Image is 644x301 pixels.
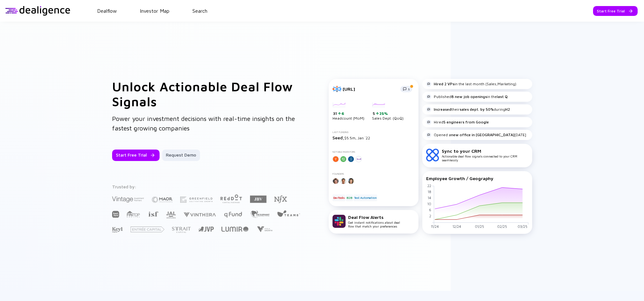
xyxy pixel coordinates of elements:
strong: 8 new job openings [451,94,487,99]
div: Employee Growth / Geography [426,176,528,181]
img: Greenfield Partners [180,197,212,203]
a: Search [192,8,207,14]
div: Founders [333,172,415,175]
img: JBV Capital [250,195,267,203]
div: Opened a [DATE] [426,132,526,137]
a: Dealflow [97,8,117,14]
tspan: 01/25 [475,224,484,228]
img: FINTOP Capital [127,211,140,218]
strong: new office in [GEOGRAPHIC_DATA] [451,132,514,137]
tspan: 10 [427,202,431,206]
div: B2B [346,194,353,201]
button: Start Free Trial [112,150,160,161]
strong: last Q [497,94,508,99]
div: $5.5m, Jan `22 [333,135,415,140]
div: Actionable deal flow signals connected to your CRM seamlessly [442,148,528,162]
img: Key1 Capital [112,227,123,233]
tspan: 02/25 [497,224,507,228]
div: their during [426,107,510,112]
div: Last Funding [333,131,415,134]
img: JAL Ventures [166,212,176,219]
div: Test Automation [354,194,377,201]
div: Sales Dept. (QoQ) [372,102,404,121]
img: Vinthera [183,212,216,218]
tspan: 11/24 [431,224,439,228]
strong: H2 [505,107,510,112]
img: Team8 [277,210,300,217]
img: Entrée Capital [131,227,164,232]
button: Request Demo [162,150,200,161]
img: Q Fund [224,211,242,218]
tspan: 18 [427,189,431,193]
tspan: 2 [429,214,431,218]
strong: Hired 2 VPs [434,81,454,86]
img: Jerusalem Venture Partners [198,227,214,232]
tspan: 12/24 [452,224,461,228]
div: in the last month (Sales,Marketing) [426,81,516,87]
img: Lumir Ventures [221,227,248,232]
div: Hired [426,120,489,125]
img: Maor Investments [152,194,173,205]
div: 6 [341,111,344,116]
tspan: 03/25 [518,224,527,228]
div: Sync to your CRM [442,148,528,154]
div: Headcount (MoM) [333,102,364,121]
div: Trusted by: [112,184,301,189]
img: Red Dot Capital Partners [220,193,242,204]
div: Notable Investors [333,150,415,153]
div: Deal Flow Alerts [348,214,400,220]
div: 25% [379,111,388,116]
strong: Increased [434,107,451,112]
div: [URL] [343,86,397,92]
div: Get instant notifications about deal flow that match your preferences [348,214,400,228]
h1: Unlock Actionable Deal Flow Signals [112,79,303,109]
button: Start Free Trial [593,6,638,16]
img: The Elephant [250,211,269,218]
tspan: 14 [427,195,431,199]
strong: sales dept. by 50% [460,107,494,112]
img: Vintage Investment Partners [112,196,144,203]
span: Power your investment decisions with real-time insights on the fastest growing companies [112,115,295,132]
tspan: 6 [429,208,431,212]
span: Seed, [333,135,344,140]
div: DevTools [333,194,345,201]
img: NFX [274,195,287,203]
div: Published in the [426,94,508,99]
a: Investor Map [140,8,169,14]
tspan: 22 [427,183,431,187]
strong: 5 engineers from Google [443,120,489,124]
div: 31 [333,111,364,116]
img: Strait Capital [172,227,191,233]
img: Viola Growth [256,226,273,232]
div: 5 [373,111,404,116]
img: Israel Secondary Fund [148,211,158,217]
